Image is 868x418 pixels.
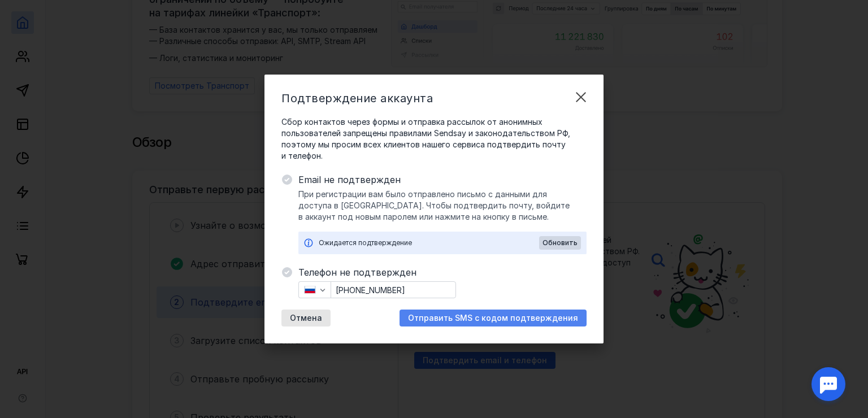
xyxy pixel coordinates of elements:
span: При регистрации вам было отправлено письмо с данными для доступа в [GEOGRAPHIC_DATA]. Чтобы подтв... [298,189,587,223]
span: Телефон не подтвержден [298,265,587,279]
button: Отмена [281,310,331,326]
div: Ожидается подтверждение [319,237,539,249]
span: Email не подтвержден [298,173,587,186]
span: Отправить SMS с кодом подтверждения [408,313,578,323]
span: Отмена [290,313,322,323]
span: Подтверждение аккаунта [281,92,433,105]
button: Отправить SMS с кодом подтверждения [400,310,587,326]
button: Обновить [539,236,581,250]
span: Обновить [542,239,578,247]
span: Сбор контактов через формы и отправка рассылок от анонимных пользователей запрещены правилами Sen... [281,116,587,162]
